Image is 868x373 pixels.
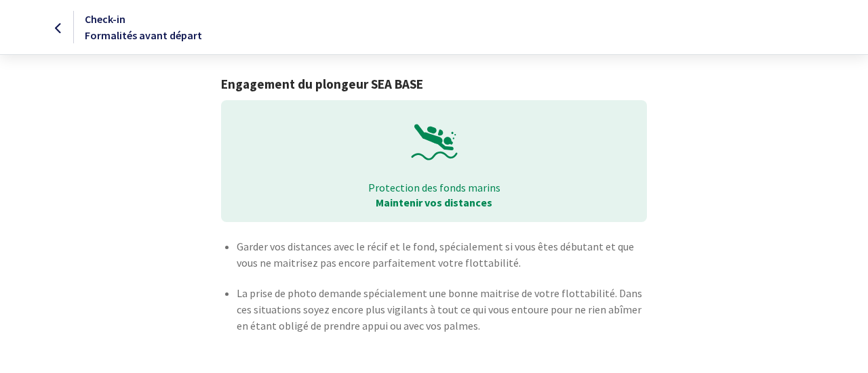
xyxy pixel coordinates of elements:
span: Check-in Formalités avant départ [85,12,202,42]
h1: Engagement du plongeur SEA BASE [221,76,646,92]
p: Protection des fonds marins [231,180,637,195]
strong: Maintenir vos distances [376,196,492,209]
p: Garder vos distances avec le récif et le fond, spécialement si vous êtes débutant et que vous ne ... [237,238,646,271]
p: La prise de photo demande spécialement une bonne maitrise de votre flottabilité. Dans ces situati... [237,285,646,334]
